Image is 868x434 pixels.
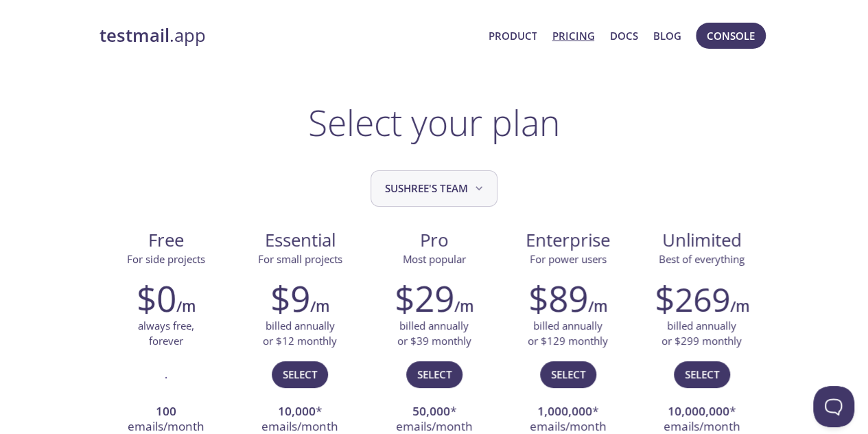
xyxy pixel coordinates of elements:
[176,295,196,318] h6: /m
[696,23,766,49] button: Console
[813,386,854,427] iframe: To enrich screen reader interactions, please activate Accessibility in Grammarly extension settings
[137,277,176,319] h2: $0
[406,361,462,387] button: Select
[371,170,497,207] button: Sushree's team
[156,403,176,419] strong: 100
[310,295,329,318] h6: /m
[308,102,560,143] h1: Select your plan
[244,229,356,252] span: Essential
[552,27,594,45] a: Pricing
[528,277,588,319] h2: $89
[588,295,607,318] h6: /m
[653,27,681,45] a: Blog
[675,277,730,321] span: 269
[530,252,607,266] span: For power users
[403,252,466,266] span: Most popular
[417,365,451,383] span: Select
[378,229,490,252] span: Pro
[685,365,719,383] span: Select
[540,361,596,387] button: Select
[99,23,169,47] strong: testmail
[397,319,471,348] p: billed annually or $39 monthly
[258,252,342,266] span: For small projects
[270,277,310,319] h2: $9
[707,27,755,45] span: Console
[488,27,537,45] a: Product
[537,403,592,419] strong: 1,000,000
[272,361,328,387] button: Select
[551,365,585,383] span: Select
[127,252,205,266] span: For side projects
[263,319,337,348] p: billed annually or $12 monthly
[659,252,744,266] span: Best of everything
[674,361,730,387] button: Select
[655,277,730,319] h2: $
[730,295,749,318] h6: /m
[668,403,729,419] strong: 10,000,000
[528,319,608,348] p: billed annually or $129 monthly
[99,24,478,47] a: testmail.app
[512,229,624,252] span: Enterprise
[385,179,486,198] span: Sushree's team
[662,228,742,252] span: Unlimited
[412,403,450,419] strong: 50,000
[395,277,454,319] h2: $29
[110,229,222,252] span: Free
[454,295,473,318] h6: /m
[610,27,638,45] a: Docs
[661,319,742,348] p: billed annually or $299 monthly
[283,365,317,383] span: Select
[278,403,316,419] strong: 10,000
[138,319,194,348] p: always free, forever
